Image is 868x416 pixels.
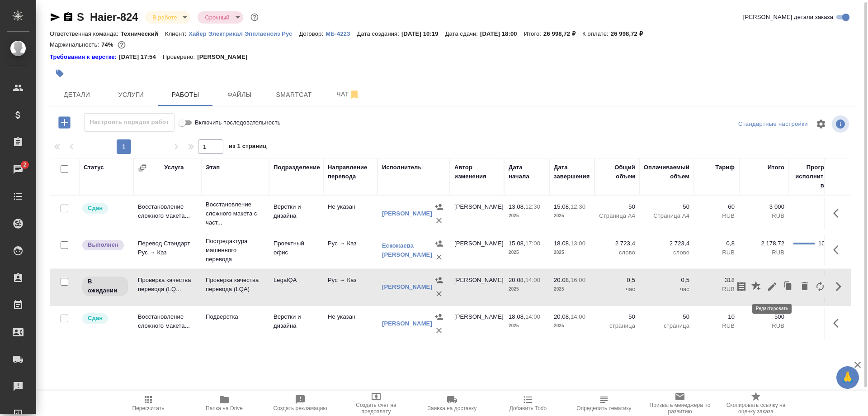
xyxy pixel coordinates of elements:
[269,198,323,230] td: Верстки и дизайна
[81,312,129,325] div: Менеджер проверил работу исполнителя, передает ее на следующий этап
[450,308,504,339] td: [PERSON_NAME]
[698,285,735,294] p: RUB
[326,89,370,100] span: Чат
[554,285,590,294] p: 2025
[50,12,61,23] button: Скопировать ссылку для ЯМессенджера
[206,237,264,264] p: Постредактура машинного перевода
[509,163,545,181] div: Дата начала
[768,163,784,172] div: Итого
[401,30,445,37] p: [DATE] 10:19
[382,210,432,217] a: [PERSON_NAME]
[274,163,320,172] div: Подразделение
[744,239,784,248] p: 2 178,72
[509,211,545,220] p: 2025
[744,202,784,211] p: 3 000
[323,234,377,266] td: Рус → Каз
[450,271,504,303] td: [PERSON_NAME]
[138,163,147,172] button: Сгруппировать
[554,313,571,320] p: 20.08,
[197,53,254,62] p: [PERSON_NAME]
[599,312,635,321] p: 50
[828,239,849,261] button: Здесь прячутся важные кнопки
[836,366,859,389] button: 🙏
[50,63,70,83] button: Добавить тэг
[480,30,524,37] p: [DATE] 18:00
[116,39,127,51] button: 5837.72 RUB;
[832,115,851,133] span: Посмотреть информацию
[121,30,165,37] p: Технический
[698,202,735,211] p: 60
[88,204,103,213] p: Сдан
[163,53,198,62] p: Проверено:
[797,276,812,297] button: Удалить
[698,276,735,285] p: 318
[150,14,179,21] button: В работе
[88,240,118,249] p: Выполнен
[432,237,446,250] button: Назначить
[77,11,138,23] a: S_Haier-824
[432,250,446,264] button: Удалить
[63,12,74,23] button: Скопировать ссылку
[828,202,849,224] button: Здесь прячутся важные кнопки
[55,89,99,100] span: Детали
[325,29,357,37] a: МБ-4223
[554,203,571,210] p: 15.08,
[206,276,264,294] p: Проверка качества перевода (LQA)
[357,30,401,37] p: Дата создания:
[554,163,590,181] div: Дата завершения
[218,89,261,100] span: Файлы
[272,89,316,100] span: Smartcat
[454,163,500,181] div: Автор изменения
[644,163,689,181] div: Оплачиваемый объем
[749,276,764,297] button: Добавить оценку
[818,239,834,248] div: 100.00%
[164,89,207,100] span: Работы
[644,211,689,220] p: Страница А4
[698,248,735,257] p: RUB
[543,30,582,37] p: 26 998,72 ₽
[698,211,735,220] p: RUB
[50,30,121,37] p: Ответственная команда:
[445,30,480,37] p: Дата сдачи:
[432,287,446,301] button: Удалить
[644,248,689,257] p: слово
[840,368,855,387] span: 🙏
[744,312,784,321] p: 500
[189,30,299,37] p: Хайер Электрикал Эпплаенсиз Рус
[812,276,828,297] button: Заменить
[269,271,323,303] td: LegalQA
[189,29,299,37] a: Хайер Электрикал Эпплаенсиз Рус
[432,273,446,287] button: Назначить
[644,321,689,330] p: страница
[644,202,689,211] p: 50
[323,308,377,339] td: Не указан
[525,240,540,247] p: 17:00
[524,30,543,37] p: Итого:
[2,158,34,181] a: 2
[698,312,735,321] p: 10
[644,312,689,321] p: 50
[202,14,232,21] button: Срочный
[165,30,189,37] p: Клиент:
[328,163,373,181] div: Направление перевода
[133,198,201,230] td: Восстановление сложного макета...
[509,203,525,210] p: 13.08,
[525,313,540,320] p: 14:00
[349,89,360,100] svg: Отписаться
[81,202,129,215] div: Менеджер проверил работу исполнителя, передает ее на следующий этап
[50,53,119,62] div: Нажми, чтобы открыть папку с инструкцией
[299,30,325,37] p: Договор:
[599,239,635,248] p: 2 723,4
[382,242,432,258] a: Ескожаева [PERSON_NAME]
[509,240,525,247] p: 15.08,
[525,203,540,210] p: 12:30
[269,308,323,339] td: Верстки и дизайна
[525,277,540,283] p: 14:00
[736,117,810,131] div: split button
[50,53,119,62] a: Требования к верстке:
[744,321,784,330] p: RUB
[744,248,784,257] p: RUB
[599,202,635,211] p: 50
[269,234,323,266] td: Проектный офис
[432,324,446,337] button: Удалить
